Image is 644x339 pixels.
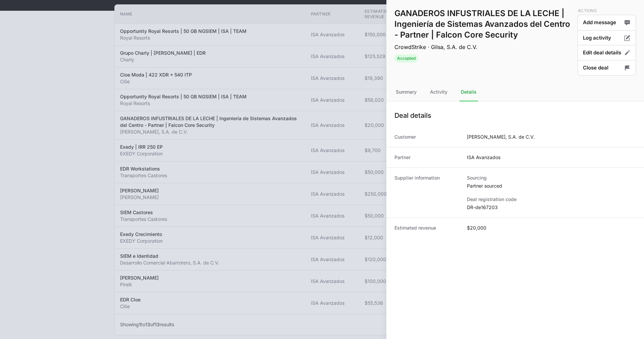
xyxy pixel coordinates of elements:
[394,8,575,40] h1: GANADEROS INFUSTRIALES DE LA LECHE | Ingeniería de Sistemas Avanzados del Centro - Partner | Falc...
[578,8,636,75] div: Deal actions
[467,204,636,211] dd: DR-de167203
[429,83,449,101] div: Activity
[467,154,500,161] dd: ISA Avanzados
[578,45,636,61] button: Edit deal details
[394,154,459,161] dt: Partner
[578,15,636,31] button: Add message
[578,8,636,13] p: Actions
[394,43,575,51] p: CrowdStrike · Gilsa, S.A. de C.V.
[394,83,418,101] div: Summary
[386,83,644,101] nav: Tabs
[467,196,636,203] dt: Deal registration code
[467,134,535,140] dd: [PERSON_NAME], S.A. de C.V.
[460,83,478,101] div: Details
[394,175,459,211] dt: Supplier information
[467,225,486,231] dd: $20,000
[467,183,636,189] dd: Partner sourced
[578,60,636,76] button: Close deal
[467,175,636,181] dt: Sourcing
[394,225,459,231] dt: Estimated revenue
[394,111,431,120] h1: Deal details
[578,30,636,46] button: Log activity
[394,134,459,140] dt: Customer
